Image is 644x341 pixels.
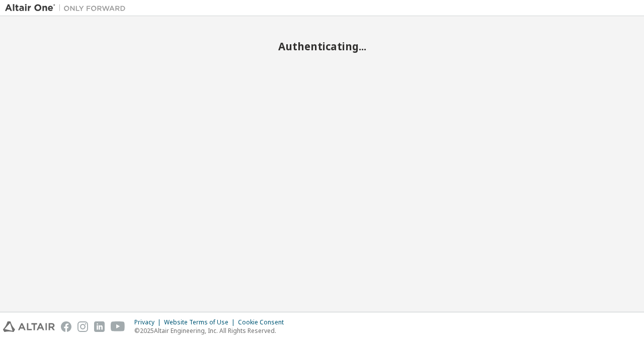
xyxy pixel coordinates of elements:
img: facebook.svg [61,321,71,332]
h2: Authenticating... [5,40,639,53]
img: Altair One [5,3,131,13]
img: instagram.svg [77,321,88,332]
img: linkedin.svg [94,321,105,332]
div: Cookie Consent [238,318,290,326]
img: altair_logo.svg [3,321,55,332]
div: Website Terms of Use [164,318,238,326]
div: Privacy [134,318,164,326]
p: © 2025 Altair Engineering, Inc. All Rights Reserved. [134,326,290,335]
img: youtube.svg [111,321,125,332]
